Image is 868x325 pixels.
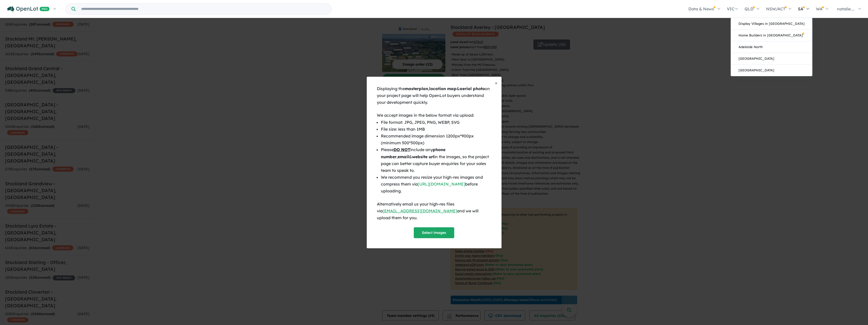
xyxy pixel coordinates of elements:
a: [EMAIL_ADDRESS][DOMAIN_NAME] [383,208,457,213]
div: We accept images in the below format via upload: [377,112,491,119]
button: Select images [414,227,454,238]
u: DO NOT [394,147,410,152]
a: Display Villages in [GEOGRAPHIC_DATA] [731,18,812,30]
a: [GEOGRAPHIC_DATA] [731,65,812,76]
b: website url [412,154,434,159]
a: [URL][DOMAIN_NAME] [418,181,465,187]
span: × [495,80,497,86]
li: File size: less than 1MB [381,126,491,133]
li: File format: JPG, JPEG, PNG, WEBP, SVG [381,119,491,126]
img: Openlot PRO Logo White [7,6,50,12]
div: Alternatively email us your high-res files via and we will upload them for you. [377,201,491,221]
a: Home Builders in [GEOGRAPHIC_DATA] [731,30,812,41]
a: [GEOGRAPHIC_DATA] [731,53,812,65]
span: natalie.... [837,6,855,11]
li: We recommend you resize your high-res images and compress them via before uploading. [381,174,491,195]
b: phone number [381,147,445,159]
b: location map [429,86,457,91]
li: Recommended image dimension 1200px*900px (minimum 500*500px) [381,133,491,146]
b: aerial photo [460,86,485,91]
b: email [398,154,409,159]
div: Displaying the , & on your project page will help OpenLot buyers understand your development quic... [377,85,491,106]
input: Try estate name, suburb, builder or developer [77,4,330,14]
li: Please include any , & in the images, so the project page can better capture buyer enquiries for ... [381,146,491,174]
a: Adelaide North [731,41,812,53]
b: masterplan [405,86,428,91]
